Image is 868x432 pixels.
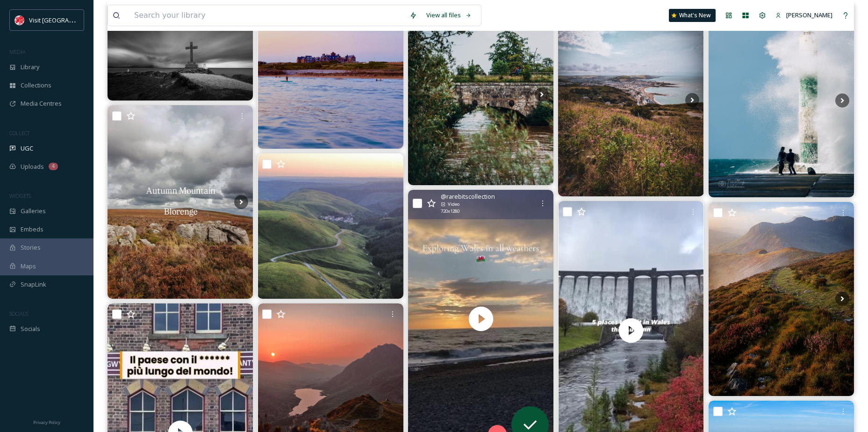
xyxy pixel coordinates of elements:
[33,416,60,427] a: Privacy Policy
[9,130,29,137] span: COLLECT
[258,3,403,149] img: Rest Bay radiance! 🌅 Golden sands, great surf, and sunsets that stop you in your tracks. Rest Bay...
[21,207,46,216] span: Galleries
[408,3,553,185] img: Dilynwch ddarn o Lwybr Clawdd Offa dros Gefn Digoll, gan fwynhau tawelwch Trefaldwyn ar hyd y ffo...
[33,419,60,425] span: Privacy Policy
[441,192,495,201] span: @ rarebitscollection
[129,5,405,26] input: Search your library
[21,81,51,90] span: Collections
[21,280,46,289] span: SnapLink
[709,202,854,396] img: Sunrises at Mynydd Mawr, reminding me why I love hiking and photography That 1am set off sure was...
[771,6,837,24] a: [PERSON_NAME]
[21,162,44,171] span: Uploads
[29,15,101,24] span: Visit [GEOGRAPHIC_DATA]
[15,15,24,25] img: Visit_Wales_logo.svg.png
[21,144,33,153] span: UGC
[21,243,41,252] span: Stories
[21,225,43,234] span: Embeds
[49,163,58,170] div: 4
[9,310,28,317] span: SOCIALS
[422,6,476,24] a: View all files
[709,3,854,197] img: Stormy days are heading our way 🙌 who loves a seaside escape and watching the waves crash in? 🙋‍♂...
[669,9,716,22] a: What's New
[9,48,26,55] span: MEDIA
[9,192,31,199] span: WIDGETS
[441,208,459,215] span: 720 x 1280
[21,99,62,108] span: Media Centres
[21,63,39,72] span: Library
[21,324,40,333] span: Socials
[108,105,253,299] img: Even though heavy rain threatened, I thought I'd take a quick wander along the top paths of Blore...
[448,201,459,208] span: Video
[786,11,832,19] span: [PERSON_NAME]
[108,3,253,100] img: Ynys Llanddwyn #cymru #wales #ynysmon #anglesey #sea #coast #lighthouse #lighthousesofinstagram #...
[258,153,403,299] img: Yes, our coastline is absolutely beautiful - but have you seen our valleys too? 👀 Don’t miss out ...
[558,3,703,196] img: Top view✨ #betweenflyingspacecrafts . . #wales #snowdonia #mountain #nature #uk #landscape #raw_c...
[21,262,36,271] span: Maps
